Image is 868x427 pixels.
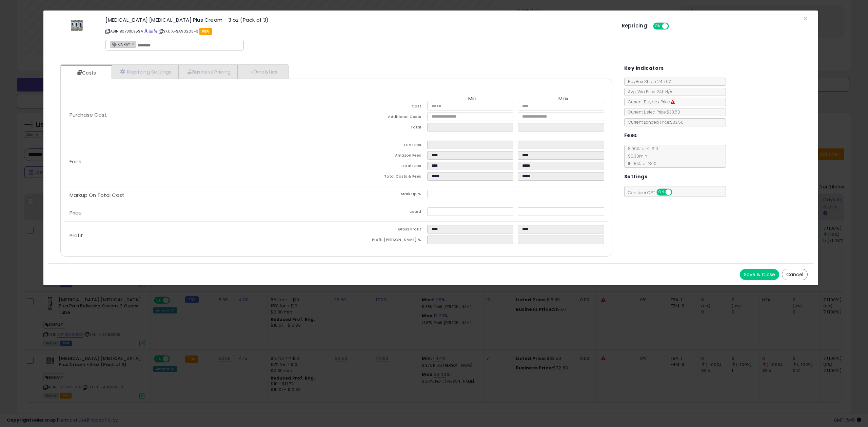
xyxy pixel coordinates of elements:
span: 15.00 % for > $10 [625,161,656,166]
h3: [MEDICAL_DATA] [MEDICAL_DATA] Plus Cream - 3 oz (Pack of 3) [105,17,611,22]
td: Amazon Fees [336,151,427,162]
a: BuyBox page [144,28,148,34]
p: Purchase Cost [64,112,336,118]
span: KINRAY [110,41,130,47]
td: Gross Profit [336,225,427,236]
span: Avg. Win Price 24h: N/A [625,89,672,95]
img: 41P61T-gLYL._SL60_.jpg [67,17,87,33]
span: × [803,14,808,23]
td: Total [336,123,427,134]
td: Mark Up % [336,190,427,200]
th: Min [427,96,518,102]
span: $0.30 min [625,153,647,159]
span: ON [657,189,666,195]
span: Current Listed Price: $33.50 [625,109,680,115]
span: Consider CPT: [625,190,681,196]
td: Profit [PERSON_NAME] % [336,236,427,246]
td: FBA Fees [336,141,427,151]
p: Fees [64,159,336,164]
td: Total Fees [336,162,427,172]
h5: Fees [624,131,637,140]
td: Cost [336,102,427,113]
p: Markup On Total Cost [64,192,336,198]
span: OFF [668,23,678,29]
h5: Key Indicators [624,64,664,73]
button: Cancel [782,269,808,280]
i: Suppressed Buy Box [671,100,675,104]
td: Total Costs & Fees [336,172,427,183]
p: Price [64,210,336,216]
h5: Repricing: [622,23,649,28]
a: Analytics [238,65,288,79]
p: Profit [64,233,336,238]
span: ON [654,23,662,29]
td: Additional Costs [336,113,427,123]
span: OFF [671,189,682,195]
span: Current Landed Price: $33.50 [625,119,684,125]
a: Business Pricing [179,65,238,79]
a: Costs [61,66,111,80]
td: Listed [336,207,427,218]
span: 8.00 % for <= $10 [625,146,658,166]
th: Max [518,96,609,102]
button: Save & Close [740,269,779,280]
h5: Settings [624,172,647,181]
a: Repricing Settings [112,65,179,79]
span: FBA [199,28,212,35]
a: Your listing only [154,28,157,34]
p: ASIN: B078XL95S4 | SKU: K-SA90203-3 [105,26,611,37]
span: BuyBox Share 24h: 0% [625,79,671,84]
a: × [132,41,136,47]
span: Current Buybox Price: [625,99,675,105]
a: All offer listings [149,28,153,34]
